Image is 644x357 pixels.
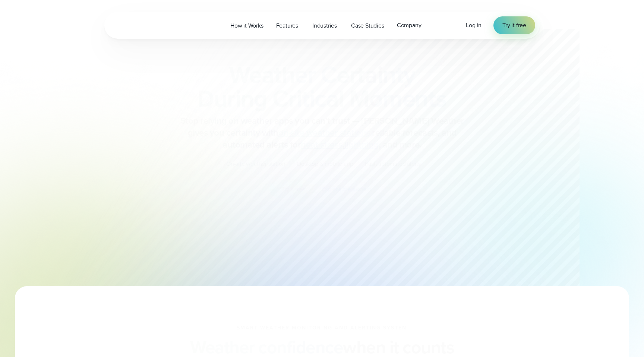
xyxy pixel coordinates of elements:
[351,21,384,30] span: Case Studies
[276,21,298,30] span: Features
[493,16,535,34] a: Try it free
[224,18,270,33] a: How it Works
[466,21,482,29] span: Log in
[230,21,263,30] span: How it Works
[502,21,526,30] span: Try it free
[397,21,422,30] span: Company
[466,21,482,30] a: Log in
[312,21,337,30] span: Industries
[345,18,391,33] a: Case Studies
